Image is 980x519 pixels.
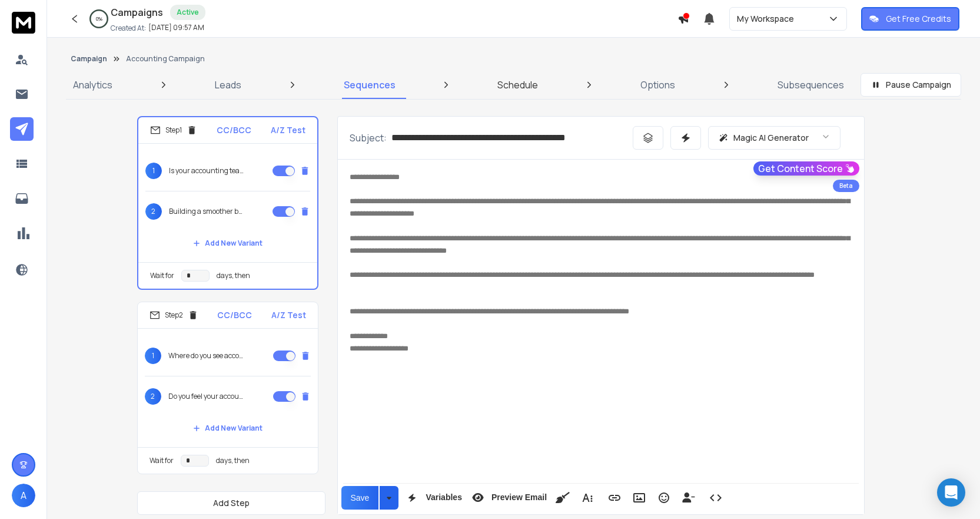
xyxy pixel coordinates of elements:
button: A [12,484,35,507]
p: days, then [217,271,250,280]
p: Schedule [497,78,538,92]
button: More Text [576,486,599,510]
span: 2 [145,203,162,220]
a: Options [633,71,682,99]
button: Add Step [137,491,325,515]
button: Preview Email [467,486,549,510]
p: Magic AI Generator [733,132,809,144]
a: Subsequences [770,71,851,99]
button: Save [341,486,379,510]
p: Where do you see accounting teams struggling the most? [168,351,244,361]
button: Add New Variant [184,232,272,255]
span: Variables [423,492,464,503]
button: Clean HTML [552,486,574,510]
p: Leads [215,78,241,92]
button: Pause Campaign [861,73,961,97]
p: Wait for [150,271,174,280]
p: A/Z Test [271,309,306,321]
span: 2 [145,388,161,405]
button: Insert Image (Ctrl+P) [628,486,650,510]
button: Code View [705,486,727,510]
button: Variables [401,486,464,510]
div: Step 2 [150,310,198,320]
a: Leads [208,71,248,99]
p: days, then [216,456,250,465]
div: Beta [833,180,859,192]
p: Options [640,78,675,92]
li: Step2CC/BCCA/Z Test1Where do you see accounting teams struggling the most?2Do you feel your accou... [137,302,318,474]
p: Accounting Campaign [126,54,205,64]
button: Insert Link (Ctrl+K) [603,486,626,510]
p: Do you feel your accounting team is stretched right now? [168,392,244,401]
h1: Campaigns [111,5,163,19]
button: Insert Unsubscribe Link [677,486,700,510]
div: Step 1 [150,125,197,135]
button: Get Free Credits [861,7,959,31]
div: Open Intercom Messenger [937,478,965,507]
button: Add New Variant [184,416,272,440]
p: CC/BCC [217,124,251,136]
p: CC/BCC [217,309,252,321]
span: 1 [145,348,161,364]
p: Created At: [111,24,146,33]
p: Get Free Credits [886,13,951,25]
a: Sequences [337,71,403,99]
p: 0 % [96,15,102,22]
div: Active [170,5,205,20]
button: Campaign [71,54,107,64]
p: A/Z Test [271,124,305,136]
p: Building a smoother back office for {{companyName}} [169,207,244,216]
button: Get Content Score [753,161,859,176]
span: Preview Email [489,492,549,503]
p: Is your accounting team doing too much manually? [169,166,244,176]
button: Emoticons [653,486,675,510]
p: [DATE] 09:57 AM [148,23,204,32]
p: Wait for [150,456,174,465]
span: 1 [145,163,162,179]
button: Magic AI Generator [708,126,841,150]
p: Subsequences [778,78,844,92]
p: My Workspace [737,13,799,25]
li: Step1CC/BCCA/Z Test1Is your accounting team doing too much manually?2Building a smoother back off... [137,116,318,290]
p: Subject: [350,131,387,145]
a: Analytics [66,71,119,99]
p: Sequences [344,78,396,92]
p: Analytics [73,78,112,92]
a: Schedule [490,71,545,99]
